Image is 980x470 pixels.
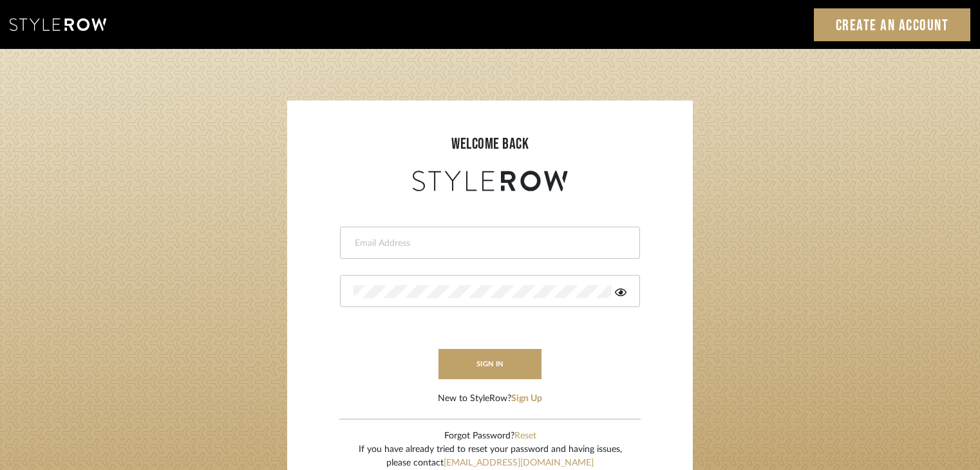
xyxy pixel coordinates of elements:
input: Email Address [353,237,623,250]
button: Reset [514,429,536,443]
a: [EMAIL_ADDRESS][DOMAIN_NAME] [444,458,594,467]
button: sign in [438,349,542,379]
div: If you have already tried to reset your password and having issues, please contact [359,443,622,470]
button: Sign Up [511,392,542,406]
div: Forgot Password? [359,429,622,443]
div: welcome back [300,133,680,156]
a: Create an Account [814,8,971,41]
div: New to StyleRow? [438,392,542,406]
